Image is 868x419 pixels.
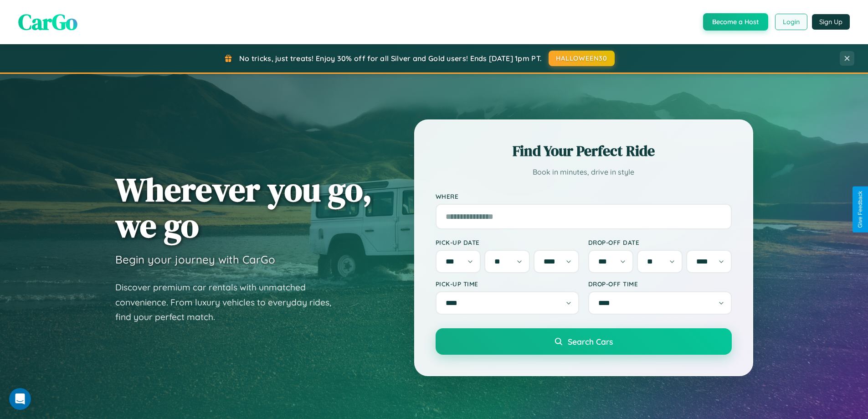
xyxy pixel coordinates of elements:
[549,51,615,66] button: HALLOWEEN30
[588,280,732,288] label: Drop-off Time
[436,192,732,200] label: Where
[436,280,579,288] label: Pick-up Time
[436,328,732,355] button: Search Cars
[568,336,613,347] span: Search Cars
[775,14,807,30] button: Login
[18,7,77,37] span: CarGo
[239,54,542,63] span: No tricks, just treats! Enjoy 30% off for all Silver and Gold users! Ends [DATE] 1pm PT.
[436,238,579,246] label: Pick-up Date
[436,166,732,179] p: Book in minutes, drive in style
[588,238,732,246] label: Drop-off Date
[115,171,372,243] h1: Wherever you go, we go
[436,141,732,161] h2: Find Your Perfect Ride
[9,388,31,410] iframe: Intercom live chat
[857,191,863,228] div: Give Feedback
[812,14,850,30] button: Sign Up
[115,280,343,325] p: Discover premium car rentals with unmatched convenience. From luxury vehicles to everyday rides, ...
[115,253,275,266] h3: Begin your journey with CarGo
[703,13,768,31] button: Become a Host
